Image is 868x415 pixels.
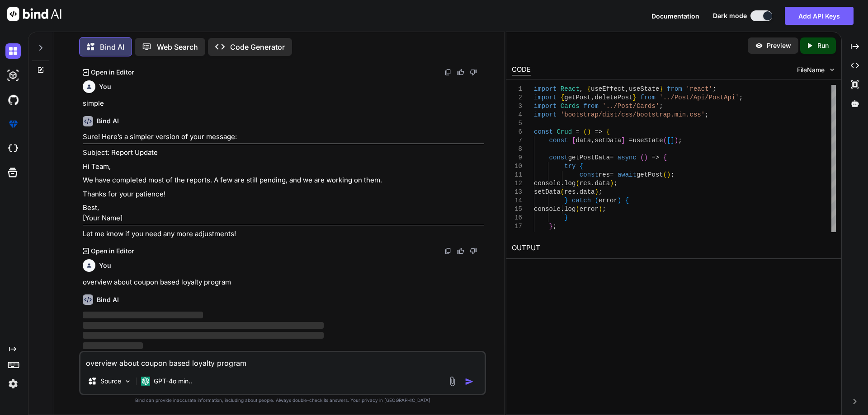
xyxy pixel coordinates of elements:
[599,197,618,204] span: error
[560,103,579,110] span: Cards
[755,42,763,50] img: preview
[512,205,522,214] div: 15
[572,137,576,144] span: [
[583,128,587,135] span: (
[5,117,21,132] img: premium
[534,103,557,110] span: import
[560,188,564,196] span: (
[602,103,659,110] span: '../Post/Cards'
[512,85,522,93] div: 1
[576,180,579,187] span: (
[594,188,598,196] span: )
[549,154,568,161] span: const
[154,377,192,386] p: GPT-4o min..
[817,41,829,50] p: Run
[599,188,602,196] span: ;
[579,85,583,93] span: ,
[739,94,742,101] span: ;
[83,162,484,172] p: Hi Team,
[512,111,522,119] div: 4
[83,98,484,109] p: simple
[512,102,522,111] div: 3
[534,128,553,135] span: const
[5,68,21,83] img: darkAi-studio
[470,69,477,76] img: dislike
[564,180,576,187] span: log
[512,93,522,102] div: 2
[659,94,739,101] span: '../Post/Api/PostApi'
[564,205,576,213] span: log
[667,171,670,178] span: )
[534,205,561,213] span: console
[560,94,564,101] span: {
[564,188,576,196] span: res
[79,397,486,404] p: Bind can provide inaccurate information, including about people. Always double-check its answers....
[512,214,522,222] div: 16
[625,85,628,93] span: ,
[637,171,663,178] span: getPost
[83,229,484,239] p: Let me know if you need any more adjustments!
[613,180,617,187] span: ;
[599,205,602,213] span: )
[625,197,628,204] span: {
[583,103,599,110] span: from
[512,162,522,171] div: 10
[610,171,613,178] span: =
[534,94,557,101] span: import
[618,197,621,204] span: )
[632,137,663,144] span: useState
[564,163,576,170] span: try
[587,128,590,135] span: )
[124,378,132,385] img: Pick Models
[610,180,613,187] span: )
[99,82,111,91] h6: You
[100,377,121,386] p: Source
[594,180,610,187] span: data
[465,377,474,386] img: icon
[591,180,594,187] span: .
[663,154,666,161] span: {
[534,180,561,187] span: console
[512,154,522,162] div: 9
[549,223,552,230] span: }
[83,132,484,142] p: Sure! Here’s a simpler version of your message:
[512,136,522,145] div: 7
[579,163,583,170] span: {
[659,103,663,110] span: ;
[5,43,21,59] img: darkChat
[797,65,825,75] span: FileName
[602,205,606,213] span: ;
[83,322,324,329] span: ‌
[629,85,659,93] span: useState
[659,85,663,93] span: }
[560,111,704,118] span: 'bootstrap/dist/css/bootstrap.min.css'
[564,197,568,204] span: }
[610,154,613,161] span: =
[594,137,621,144] span: setData
[512,222,522,231] div: 17
[618,154,637,161] span: async
[670,171,674,178] span: ;
[713,11,747,20] span: Dark mode
[83,342,143,349] span: ‌
[606,128,609,135] span: {
[560,180,564,187] span: .
[651,11,699,21] button: Documentation
[91,247,134,256] p: Open in Editor
[91,68,134,77] p: Open in Editor
[591,137,594,144] span: ,
[97,117,119,126] h6: Bind AI
[651,12,699,20] span: Documentation
[512,65,531,75] div: CODE
[534,85,557,93] span: import
[83,277,484,288] p: overview about coupon based loyalty program
[5,376,21,392] img: settings
[587,85,590,93] span: {
[579,180,590,187] span: res
[576,128,579,135] span: =
[663,171,666,178] span: (
[564,214,568,221] span: }
[640,94,656,101] span: from
[557,128,572,135] span: Crud
[568,154,609,161] span: getPostData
